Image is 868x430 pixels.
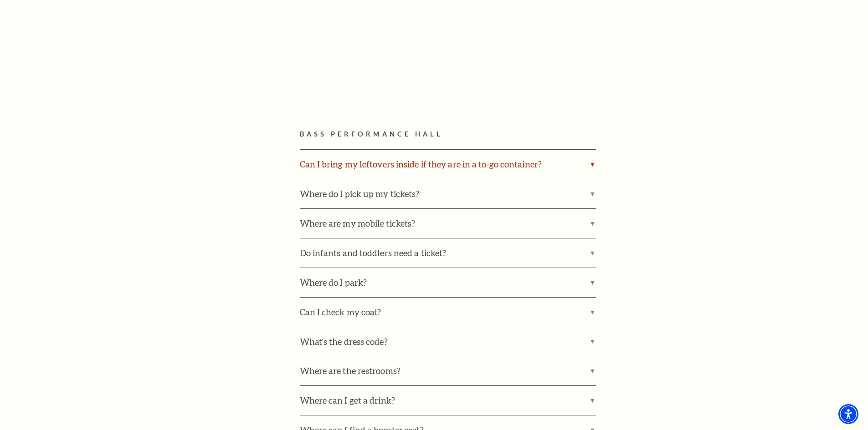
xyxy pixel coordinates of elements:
[838,404,858,424] div: Accessibility Menu
[300,179,596,208] label: Where do I pick up my tickets?
[300,238,596,268] label: Do infants and toddlers need a ticket?
[300,268,596,297] label: Where do I park?
[300,150,596,179] label: Can I bring my leftovers inside if they are in a to-go container?
[300,129,717,140] h2: Bass Performance Hall
[300,209,596,238] label: Where are my mobile tickets?
[300,356,596,385] label: Where are the restrooms?
[300,298,596,327] label: Can I check my coat?
[300,386,596,415] label: Where can I get a drink?
[300,327,596,356] label: What's the dress code?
